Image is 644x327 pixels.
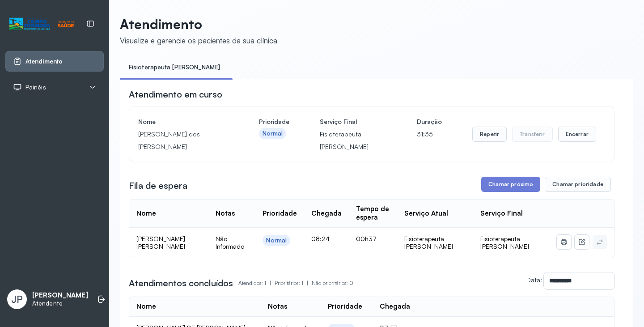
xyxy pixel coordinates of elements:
p: Atendidos: 1 [238,277,275,289]
span: 00h37 [356,235,377,242]
p: Prioritários: 1 [275,277,312,289]
h4: Serviço Final [320,115,386,128]
p: Atendente [32,300,88,307]
div: Visualize e gerencie os pacientes da sua clínica [120,36,277,45]
span: Atendimento [25,58,63,65]
div: Tempo de espera [356,205,390,222]
p: Fisioterapeuta [PERSON_NAME] [320,128,386,153]
img: Logotipo do estabelecimento [9,17,74,31]
h3: Fila de espera [129,179,187,192]
div: Chegada [311,209,342,218]
div: Prioridade [328,302,362,311]
p: [PERSON_NAME] [32,291,88,300]
p: Atendimento [120,16,277,32]
p: 31:35 [417,128,442,140]
span: Não Informado [216,235,244,251]
div: Normal [266,237,287,244]
span: | [307,280,308,286]
h3: Atendimentos concluídos [129,277,233,289]
div: Nome [136,209,156,218]
h3: Atendimento em curso [129,88,222,101]
h4: Nome [138,115,229,128]
div: Notas [216,209,235,218]
span: 08:24 [311,235,330,242]
a: Atendimento [13,57,96,66]
div: Normal [263,130,283,137]
button: Chamar prioridade [545,177,611,192]
span: Fisioterapeuta [PERSON_NAME] [480,235,529,251]
button: Encerrar [558,127,596,142]
div: Fisioterapeuta [PERSON_NAME] [404,235,466,251]
div: Prioridade [263,209,297,218]
span: | [270,280,271,286]
h4: Duração [417,115,442,128]
h4: Prioridade [259,115,289,128]
p: Não prioritários: 0 [312,277,353,289]
button: Chamar próximo [481,177,540,192]
div: Notas [268,302,287,311]
span: [PERSON_NAME] [PERSON_NAME] [136,235,185,251]
button: Transferir [512,127,553,142]
div: Serviço Atual [404,209,448,218]
p: [PERSON_NAME] dos [PERSON_NAME] [138,128,229,153]
label: Data: [526,276,542,284]
div: Chegada [380,302,410,311]
div: Nome [136,302,156,311]
a: Fisioterapeuta [PERSON_NAME] [120,60,229,75]
button: Repetir [472,127,507,142]
div: Serviço Final [480,209,523,218]
span: Painéis [25,84,46,91]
